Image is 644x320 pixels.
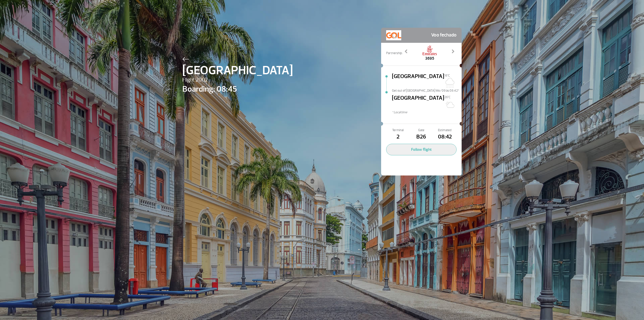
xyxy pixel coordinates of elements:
[386,51,403,56] span: Partnership:
[422,55,437,61] span: 3695
[182,83,293,95] span: Boarding: 08:45
[392,94,444,110] span: [GEOGRAPHIC_DATA]
[433,133,457,141] span: 08:42
[444,74,450,78] span: 16°C
[182,76,293,84] span: Flight 2002
[444,95,451,99] span: 26°C
[431,30,457,40] span: Voo fechado
[392,88,462,92] span: Get out of [GEOGRAPHIC_DATA] Mo/09 às 08:42*
[182,61,293,80] span: [GEOGRAPHIC_DATA]
[444,78,454,88] img: Nublado
[392,72,444,88] span: [GEOGRAPHIC_DATA]
[410,133,433,141] span: B26
[433,128,457,133] span: Estimated
[386,133,410,141] span: 2
[444,99,454,110] img: Sol com muitas nuvens
[386,128,410,133] span: Terminal
[386,144,457,155] button: Follow flight
[392,110,462,115] span: * Local time
[410,128,433,133] span: Gate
